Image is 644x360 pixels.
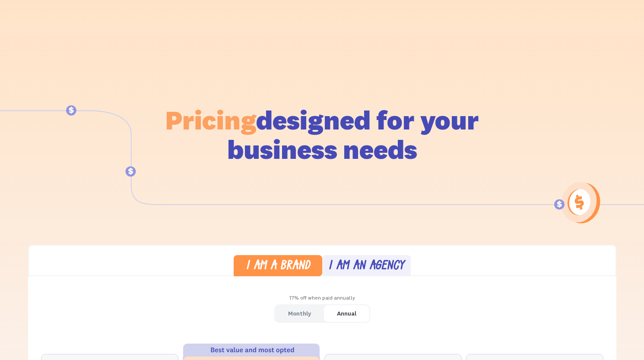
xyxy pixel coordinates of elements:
[337,307,356,320] div: Annual
[246,260,310,273] div: I am a brand
[165,105,479,164] h1: designed for your business needs
[328,260,404,273] div: I am an agency
[28,292,616,304] div: 17% off when paid annually
[165,103,256,136] span: Pricing
[288,307,311,320] div: Monthly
